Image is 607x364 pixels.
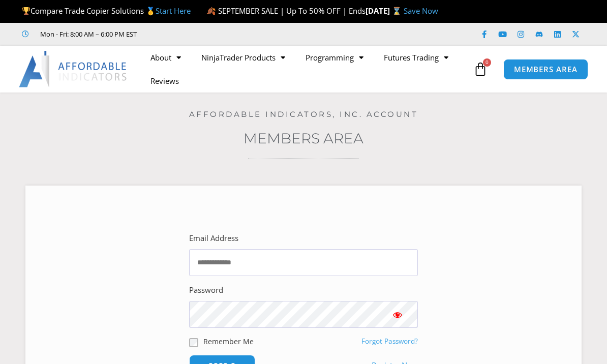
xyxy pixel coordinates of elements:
span: MEMBERS AREA [514,66,578,73]
strong: [DATE] ⌛ [366,6,404,16]
label: Password [189,283,223,297]
nav: Menu [140,46,471,93]
span: Compare Trade Copier Solutions 🥇 [22,6,191,16]
span: 🍂 SEPTEMBER SALE | Up To 50% OFF | Ends [206,6,366,16]
label: Remember Me [203,336,254,347]
a: MEMBERS AREA [503,59,588,80]
a: Members Area [244,130,363,147]
span: Mon - Fri: 8:00 AM – 6:00 PM EST [38,28,137,40]
img: LogoAI | Affordable Indicators – NinjaTrader [19,51,128,87]
a: Affordable Indicators, Inc. Account [189,109,418,119]
span: 0 [483,58,491,67]
a: Reviews [140,69,189,93]
a: Futures Trading [374,46,459,69]
a: Save Now [404,6,438,16]
iframe: Customer reviews powered by Trustpilot [151,29,303,39]
a: Start Here [156,6,191,16]
label: Email Address [189,231,238,246]
a: About [140,46,191,69]
a: Forgot Password? [361,337,418,346]
a: Programming [295,46,374,69]
a: 0 [458,54,503,84]
img: 🏆 [22,7,30,15]
a: NinjaTrader Products [191,46,295,69]
button: Show password [377,301,418,328]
